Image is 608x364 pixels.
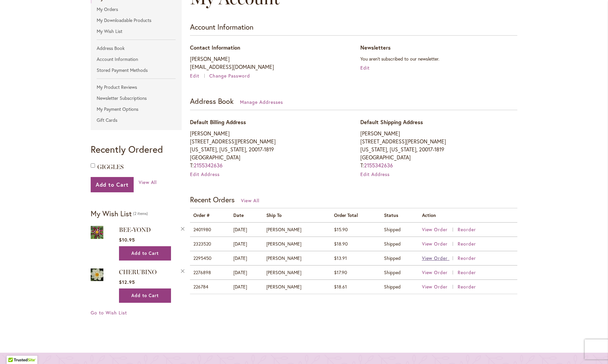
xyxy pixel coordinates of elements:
a: My Wish List [91,26,182,36]
strong: Recently Ordered [91,143,163,155]
a: Edit [190,73,208,79]
p: [PERSON_NAME] [EMAIL_ADDRESS][DOMAIN_NAME] [190,55,347,71]
button: Add to Cart [119,288,171,303]
td: [DATE] [230,222,263,237]
span: View Order [422,241,448,247]
span: Contact Information [190,44,240,51]
td: 2401980 [190,222,230,237]
span: $10.95 [119,237,135,243]
button: Add to Cart [119,246,171,261]
a: 2155342636 [364,162,393,169]
a: Newsletter Subscriptions [91,93,182,103]
a: Edit [360,65,370,71]
strong: Recent Orders [190,195,235,204]
td: Shipped [381,279,419,294]
span: Add to Cart [131,251,159,256]
a: BEE-YOND [91,225,103,241]
a: Go to Wish List [91,309,127,316]
td: Shipped [381,222,419,237]
a: Stored Payment Methods [91,65,182,75]
td: [PERSON_NAME] [263,265,331,279]
td: [DATE] [230,265,263,279]
td: [DATE] [230,279,263,294]
a: BEE-YOND [119,226,151,234]
td: [PERSON_NAME] [263,222,331,237]
th: Action [419,208,517,222]
span: 2 items [133,211,148,216]
th: Status [381,208,419,222]
img: CHERUBINO [91,267,103,282]
span: Default Billing Address [190,118,246,125]
span: Go to Wish List [91,309,127,316]
a: Reorder [458,283,476,290]
td: Shipped [381,251,419,265]
a: Reorder [458,241,476,247]
td: [DATE] [230,237,263,251]
span: View Order [422,269,448,275]
span: $13.91 [334,255,347,261]
a: CHERUBINO [91,267,103,283]
td: 2276898 [190,265,230,279]
a: Change Password [209,73,250,79]
span: View Order [422,283,448,290]
span: Add to Cart [131,293,159,298]
a: CHERUBINO [119,269,157,276]
a: Edit Address [190,171,220,177]
span: $17.90 [334,269,347,275]
span: View Order [422,226,448,233]
span: $15.90 [334,226,348,233]
span: View All [139,179,157,185]
span: View Order [422,255,448,261]
td: 2323520 [190,237,230,251]
td: 226784 [190,279,230,294]
strong: My Wish List [91,209,132,218]
strong: Address Book [190,96,234,106]
a: Reorder [458,255,476,261]
a: My Payment Options [91,104,182,114]
a: Account Information [91,54,182,64]
address: [PERSON_NAME] [STREET_ADDRESS][PERSON_NAME] [US_STATE], [US_STATE], 20017-1819 [GEOGRAPHIC_DATA] T: [190,129,347,169]
a: View All [139,179,157,186]
span: Add to Cart [96,181,129,188]
a: View Order [422,241,457,247]
span: Newsletters [360,44,391,51]
a: Gift Cards [91,115,182,125]
button: Add to Cart [91,177,134,192]
td: Shipped [381,265,419,279]
td: [PERSON_NAME] [263,251,331,265]
a: Manage Addresses [240,99,283,105]
th: Order # [190,208,230,222]
td: [DATE] [230,251,263,265]
strong: Account Information [190,22,253,32]
span: Edit [190,73,199,79]
span: $18.90 [334,241,348,247]
a: GIGGLES [97,163,124,171]
iframe: Launch Accessibility Center [5,340,24,359]
a: Address Book [91,43,182,53]
a: My Downloadable Products [91,15,182,25]
a: Reorder [458,269,476,275]
a: My Orders [91,4,182,14]
a: Reorder [458,226,476,233]
a: Edit Address [360,171,390,177]
th: Date [230,208,263,222]
span: $18.61 [334,283,347,290]
a: View All [241,197,259,204]
td: Shipped [381,237,419,251]
a: View Order [422,255,457,261]
a: View Order [422,226,457,233]
a: View Order [422,283,457,290]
